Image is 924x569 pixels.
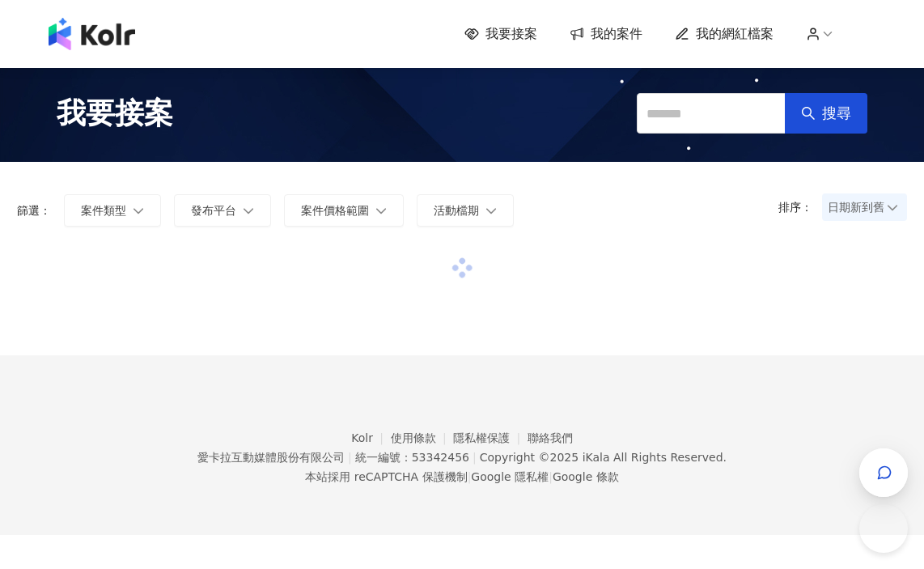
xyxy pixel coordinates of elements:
[471,470,549,483] a: Google 隱私權
[696,25,774,43] span: 我的網紅檔案
[17,204,51,217] p: 篩選：
[778,201,822,214] p: 排序：
[822,104,851,122] span: 搜尋
[468,470,472,483] span: |
[434,204,479,217] span: 活動檔期
[81,204,126,217] span: 案件類型
[301,204,369,217] span: 案件價格範圍
[49,18,135,50] img: logo
[351,431,390,444] a: Kolr
[174,194,271,227] button: 發布平台
[583,451,610,464] a: iKala
[553,470,619,483] a: Google 條款
[391,431,454,444] a: 使用條款
[453,431,528,444] a: 隱私權保護
[473,451,477,464] span: |
[197,451,345,464] div: 愛卡拉互動媒體股份有限公司
[191,204,236,217] span: 發布平台
[591,25,642,43] span: 我的案件
[828,195,901,219] span: 日期新到舊
[859,504,908,553] iframe: Help Scout Beacon - Open
[528,431,573,444] a: 聯絡我們
[485,25,537,43] span: 我要接案
[675,25,774,43] a: 我的網紅檔案
[355,451,469,464] div: 統一編號：53342456
[480,451,727,464] div: Copyright © 2025 All Rights Reserved.
[64,194,161,227] button: 案件類型
[801,106,816,121] span: search
[570,25,642,43] a: 我的案件
[284,194,404,227] button: 案件價格範圍
[305,467,618,486] span: 本站採用 reCAPTCHA 保護機制
[464,25,537,43] a: 我要接案
[549,470,553,483] span: |
[417,194,514,227] button: 活動檔期
[348,451,352,464] span: |
[785,93,867,134] button: 搜尋
[57,93,173,134] span: 我要接案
